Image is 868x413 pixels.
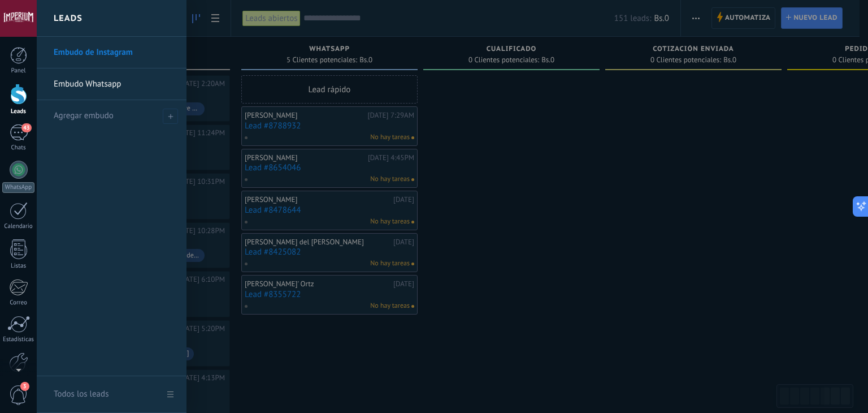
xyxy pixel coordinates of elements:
[2,336,35,343] div: Estadísticas
[2,223,35,230] div: Calendario
[54,1,83,36] h2: Leads
[37,376,186,413] a: Todos los leads
[54,378,108,410] div: Todos los leads
[2,67,35,75] div: Panel
[54,68,175,100] a: Embudo Whatsapp
[2,299,35,307] div: Correo
[2,182,34,193] div: WhatsApp
[2,108,35,115] div: Leads
[54,37,175,68] a: Embudo de Instagram
[54,110,114,121] span: Agregar embudo
[2,263,35,270] div: Listas
[163,109,178,124] span: Agregar embudo
[2,144,35,152] div: Chats
[21,123,31,132] span: 43
[20,382,29,391] span: 3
